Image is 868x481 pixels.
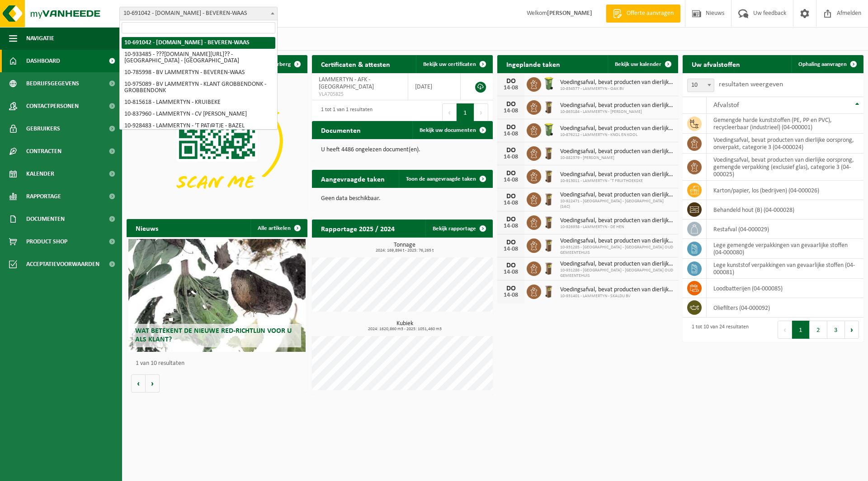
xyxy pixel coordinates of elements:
img: WB-0140-HPE-BN-01 [541,260,557,276]
button: 2 [810,321,827,339]
div: DO [502,101,520,108]
td: voedingsafval, bevat producten van dierlijke oorsprong, gemengde verpakking (exclusief glas), cat... [707,154,863,181]
a: Alle artikelen [250,219,307,237]
span: Bekijk uw certificaten [423,61,476,67]
div: 14-08 [502,108,520,114]
h2: Nieuws [127,219,167,237]
span: 10-863184 - LAMMERTYN - [PERSON_NAME] [560,109,674,115]
div: 14-08 [502,246,520,252]
div: 1 tot 1 van 1 resultaten [316,103,373,122]
div: 14-08 [502,223,520,229]
span: 10-926938 - LAMMERTYN - DE HEN [560,224,674,230]
span: Ophaling aanvragen [798,61,847,67]
span: Kalender [26,163,54,185]
div: DO [502,285,520,292]
span: Contactpersonen [26,95,79,117]
td: karton/papier, los (bedrijven) (04-000026) [707,181,863,200]
span: Toon de aangevraagde taken [406,176,476,182]
li: 10-928483 - LAMMERTYN - 'T PAT@TJE - BAZEL [122,120,275,132]
span: 2024: 169,894 t - 2025: 76,265 t [316,248,493,253]
div: 14-08 [502,85,520,91]
button: 3 [827,321,845,339]
span: Bedrijfsgegevens [26,72,79,95]
h2: Aangevraagde taken [312,170,394,187]
label: resultaten weergeven [719,81,783,88]
td: voedingsafval, bevat producten van dierlijke oorsprong, onverpakt, categorie 3 (04-000024) [707,134,863,154]
span: 10-834577 - LAMMERTYN - OAK BV [560,86,674,92]
div: DO [502,216,520,223]
strong: [PERSON_NAME] [547,10,592,17]
span: Wat betekent de nieuwe RED-richtlijn voor u als klant? [135,327,292,343]
span: Bekijk uw documenten [420,127,476,133]
span: Voedingsafval, bevat producten van dierlijke oorsprong, onverpakt, categorie 3 [560,217,674,224]
button: Previous [778,321,792,339]
li: 10-975089 - BV LAMMERTYN - KLANT GROBBENDONK - GROBBENDONK [122,79,275,97]
a: Bekijk uw certificaten [416,55,492,73]
img: WB-0140-HPE-BN-01 [541,168,557,183]
span: Voedingsafval, bevat producten van dierlijke oorsprong, onverpakt, categorie 3 [560,79,674,86]
span: Afvalstof [713,102,739,109]
img: Download de VHEPlus App [127,73,307,209]
div: DO [502,170,520,177]
a: Wat betekent de nieuwe RED-richtlijn voor u als klant? [128,239,306,352]
span: Documenten [26,208,65,230]
button: Next [845,321,859,339]
li: 10-933485 - ???[DOMAIN_NAME][URL]?? - [GEOGRAPHIC_DATA] - [GEOGRAPHIC_DATA] [122,49,275,67]
span: 10-931286 - [GEOGRAPHIC_DATA] - [GEOGRAPHIC_DATA] OUD GEMEENTEHUIS [560,268,674,279]
td: oliefilters (04-000092) [707,298,863,318]
span: LAMMERTYN - AFK - [GEOGRAPHIC_DATA] [319,76,374,90]
img: WB-0140-HPE-BN-01 [541,283,557,299]
span: 10 [687,79,714,92]
span: Voedingsafval, bevat producten van dierlijke oorsprong, onverpakt, categorie 3 [560,286,674,294]
span: 10-922471 - [GEOGRAPHIC_DATA] - [GEOGRAPHIC_DATA] (SAC) [560,199,674,210]
div: DO [502,262,520,269]
img: WB-0140-HPE-BN-01 [541,237,557,252]
a: Offerte aanvragen [606,5,680,23]
h3: Kubiek [316,321,493,332]
img: WB-0140-HPE-GN-50 [541,76,557,91]
a: Toon de aangevraagde taken [399,170,492,188]
span: Navigatie [26,27,54,50]
li: 10-815618 - LAMMERTYN - KRUIBEKE [122,97,275,108]
button: 1 [457,103,474,121]
h2: Rapportage 2025 / 2024 [312,219,404,237]
img: WB-0140-HPE-GN-50 [541,122,557,137]
a: Bekijk rapportage [425,219,492,238]
button: 1 [792,321,810,339]
div: 14-08 [502,177,520,183]
div: 1 tot 10 van 24 resultaten [687,320,749,340]
button: Volgende [146,374,160,392]
p: 1 van 10 resultaten [136,360,303,367]
span: 10-913011 - LAMMERTYN - ’T FRUITHOEKSKE [560,178,674,184]
td: gemengde harde kunststoffen (PE, PP en PVC), recycleerbaar (industrieel) (04-000001) [707,114,863,134]
div: 14-08 [502,200,520,206]
div: 14-08 [502,292,520,299]
h3: Tonnage [316,242,493,253]
a: Bekijk uw kalender [608,55,677,73]
span: 10-691042 - LAMMERTYN.NET - BEVEREN-WAAS [120,7,277,20]
span: Product Shop [26,230,67,253]
span: Voedingsafval, bevat producten van dierlijke oorsprong, onverpakt, categorie 3 [560,171,674,178]
div: DO [502,78,520,85]
span: Gebruikers [26,117,60,140]
p: U heeft 4486 ongelezen document(en). [321,147,484,153]
span: Dashboard [26,50,60,72]
span: 10-876212 - LAMMERTYN - KNOL EN KOOL [560,132,674,138]
button: Previous [442,103,457,121]
img: WB-0140-HPE-BN-01 [541,191,557,206]
li: 10-691042 - [DOMAIN_NAME] - BEVEREN-WAAS [122,37,275,49]
li: 10-785998 - BV LAMMERTYN - BEVEREN-WAAS [122,67,275,79]
span: Bekijk uw kalender [615,61,661,67]
span: 10-882379 - [PERSON_NAME] [560,155,674,161]
span: 2024: 1620,860 m3 - 2025: 1051,460 m3 [316,327,493,332]
div: 14-08 [502,131,520,137]
img: WB-0140-HPE-BN-01 [541,214,557,229]
div: DO [502,239,520,246]
td: [DATE] [408,73,461,100]
button: Verberg [264,55,307,73]
h2: Documenten [312,121,370,139]
span: Voedingsafval, bevat producten van dierlijke oorsprong, onverpakt, categorie 3 [560,191,674,199]
span: Acceptatievoorwaarden [26,253,99,276]
span: Voedingsafval, bevat producten van dierlijke oorsprong, onverpakt, categorie 3 [560,148,674,155]
a: Ophaling aanvragen [791,55,863,73]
